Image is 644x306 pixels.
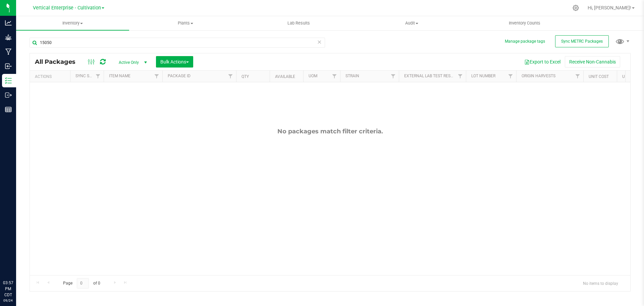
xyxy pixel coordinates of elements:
[555,35,609,47] button: Sync METRC Packages
[16,16,129,30] a: Inventory
[588,5,631,10] span: Hi, [PERSON_NAME]!
[309,74,317,78] a: UOM
[75,74,101,78] a: Sync Status
[622,74,643,79] a: Unit Price
[7,252,27,272] iframe: Resource center
[3,298,13,303] p: 09/24
[5,63,12,70] inline-svg: Inbound
[572,71,583,82] a: Filter
[505,71,516,82] a: Filter
[156,56,193,68] button: Bulk Actions
[522,74,555,78] a: Origin Harvests
[317,38,322,46] span: Clear
[471,74,495,78] a: Lot Number
[30,128,630,135] div: No packages match filter criteria.
[129,20,242,26] span: Plants
[500,20,549,26] span: Inventory Counts
[345,74,359,78] a: Strain
[329,71,340,82] a: Filter
[278,20,319,26] span: Lab Results
[151,71,162,82] a: Filter
[5,92,12,98] inline-svg: Outbound
[225,71,236,82] a: Filter
[468,16,581,30] a: Inventory Counts
[455,71,466,82] a: Filter
[520,56,565,68] button: Export to Excel
[356,20,468,26] span: Audit
[33,5,101,11] span: Vertical Enterprise - Cultivation
[129,16,242,30] a: Plants
[589,74,609,79] a: Unit Cost
[355,16,468,30] a: Audit
[30,38,325,48] input: Search Package ID, Item Name, SKU, Lot or Part Number...
[505,39,545,44] button: Manage package tags
[20,251,28,259] iframe: Resource center unread badge
[160,59,189,64] span: Bulk Actions
[388,71,399,82] a: Filter
[572,5,580,11] div: Manage settings
[404,74,457,78] a: External Lab Test Result
[57,278,106,289] span: Page of 0
[5,19,12,26] inline-svg: Analytics
[3,280,13,298] p: 03:57 PM CDT
[35,58,82,65] span: All Packages
[168,74,191,78] a: Package ID
[5,48,12,55] inline-svg: Manufacturing
[35,74,67,79] div: Actions
[5,77,12,84] inline-svg: Inventory
[5,34,12,41] inline-svg: Grow
[93,71,104,82] a: Filter
[241,74,249,79] a: Qty
[5,106,12,113] inline-svg: Reports
[565,56,620,68] button: Receive Non-Cannabis
[109,74,130,78] a: Item Name
[578,278,624,288] span: No items to display
[561,39,603,44] span: Sync METRC Packages
[275,74,295,79] a: Available
[16,20,129,26] span: Inventory
[242,16,355,30] a: Lab Results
